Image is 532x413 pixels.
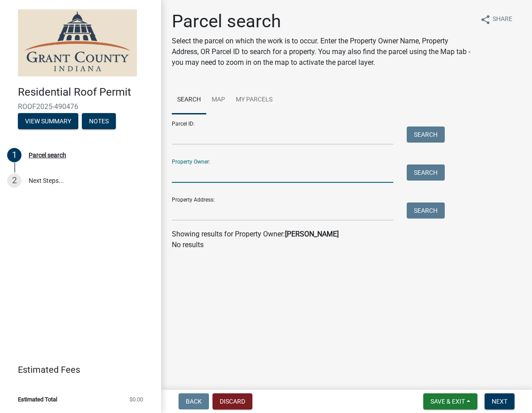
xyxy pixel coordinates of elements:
a: Search [172,86,206,114]
span: Save & Exit [430,398,465,405]
button: shareShare [473,11,519,28]
img: Grant County, Indiana [18,9,137,76]
div: 1 [7,148,21,162]
h1: Parcel search [172,11,473,32]
button: Search [407,202,445,219]
button: Next [485,393,515,409]
button: View Summary [18,113,78,129]
span: $0.00 [129,396,143,402]
a: My Parcels [230,86,278,114]
div: Showing results for Property Owner: [172,229,521,240]
div: 2 [7,173,21,188]
span: Share [493,14,512,25]
span: Next [492,398,507,405]
button: Notes [82,113,116,129]
a: Estimated Fees [7,361,147,379]
a: Map [206,86,230,114]
button: Save & Exit [423,393,477,409]
button: Discard [213,393,252,409]
wm-modal-confirm: Notes [82,118,116,125]
i: share [480,14,491,25]
wm-modal-confirm: Summary [18,118,78,125]
h4: Residential Roof Permit [18,86,154,99]
p: No results [172,240,521,250]
button: Search [407,126,445,143]
strong: [PERSON_NAME] [285,230,339,238]
span: Estimated Total [18,396,57,402]
button: Search [407,164,445,181]
p: Select the parcel on which the work is to occur. Enter the Property Owner Name, Property Address,... [172,36,473,68]
button: Back [179,393,209,409]
span: ROOF2025-490476 [18,102,143,111]
div: Parcel search [29,152,66,158]
span: Back [186,398,202,405]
